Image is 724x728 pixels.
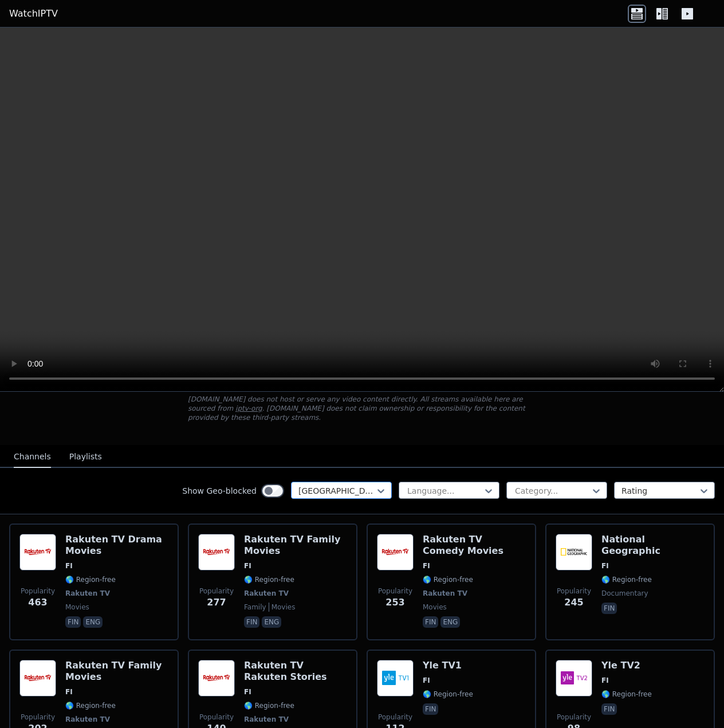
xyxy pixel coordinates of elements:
span: 🌎 Region-free [65,701,116,710]
img: Rakuten TV Drama Movies [19,534,56,570]
p: fin [423,616,438,628]
span: Popularity [557,713,591,722]
span: 245 [564,596,583,609]
img: Rakuten TV Family Movies [198,534,235,570]
p: fin [244,616,259,628]
span: FI [244,687,251,696]
span: Popularity [21,587,55,596]
h6: Rakuten TV Family Movies [65,660,168,683]
span: Rakuten TV [423,589,467,598]
button: Playlists [69,446,102,468]
span: FI [244,561,251,570]
span: Popularity [21,713,55,722]
label: Show Geo-blocked [182,485,257,497]
p: [DOMAIN_NAME] does not host or serve any video content directly. All streams available here are s... [188,395,536,422]
p: fin [601,603,617,614]
img: Rakuten TV Rakuten Stories [198,660,235,696]
a: iptv-org [235,404,262,412]
span: Popularity [557,587,591,596]
h6: Rakuten TV Comedy Movies [423,534,526,557]
p: fin [601,703,617,715]
span: Popularity [199,587,234,596]
a: WatchIPTV [9,7,58,21]
span: FI [601,676,609,685]
span: Rakuten TV [65,715,110,724]
h6: Rakuten TV Family Movies [244,534,347,557]
p: eng [83,616,103,628]
span: FI [65,687,73,696]
span: 🌎 Region-free [601,575,652,584]
span: FI [65,561,73,570]
span: 🌎 Region-free [423,575,473,584]
span: 🌎 Region-free [244,575,294,584]
span: Popularity [199,713,234,722]
h6: Rakuten TV Rakuten Stories [244,660,347,683]
span: 🌎 Region-free [601,690,652,699]
span: Rakuten TV [65,589,110,598]
p: eng [262,616,281,628]
img: Rakuten TV Family Movies [19,660,56,696]
p: fin [423,703,438,715]
span: Rakuten TV [244,715,289,724]
span: FI [601,561,609,570]
p: eng [440,616,460,628]
span: FI [423,561,430,570]
h6: Yle TV1 [423,660,473,671]
p: fin [65,616,81,628]
span: family [244,603,266,612]
img: Rakuten TV Comedy Movies [377,534,414,570]
span: 🌎 Region-free [244,701,294,710]
h6: National Geographic [601,534,705,557]
span: documentary [601,589,648,598]
h6: Yle TV2 [601,660,652,671]
span: Popularity [378,587,412,596]
span: 463 [28,596,47,609]
span: FI [423,676,430,685]
span: Popularity [378,713,412,722]
span: movies [65,603,89,612]
img: Yle TV1 [377,660,414,696]
span: movies [269,603,296,612]
h6: Rakuten TV Drama Movies [65,534,168,557]
span: Rakuten TV [244,589,289,598]
img: Yle TV2 [556,660,592,696]
span: 277 [207,596,226,609]
span: 🌎 Region-free [423,690,473,699]
button: Channels [14,446,51,468]
img: National Geographic [556,534,592,570]
span: 🌎 Region-free [65,575,116,584]
span: movies [423,603,447,612]
span: 253 [385,596,404,609]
